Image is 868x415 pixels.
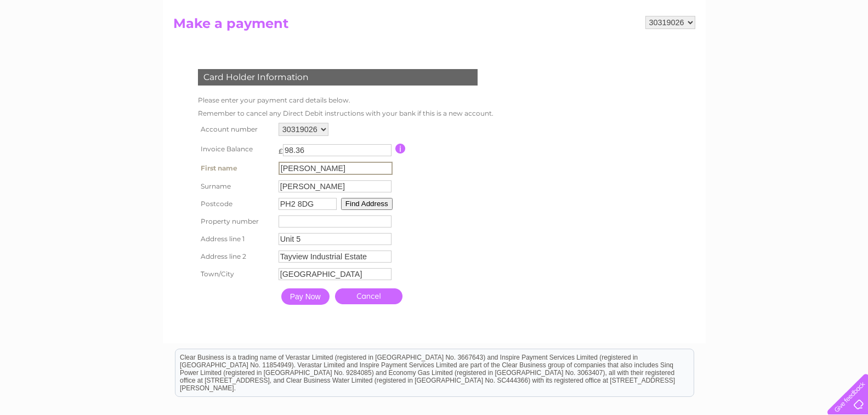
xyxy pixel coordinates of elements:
th: Town/City [195,265,276,283]
a: Blog [773,47,788,55]
div: Card Holder Information [198,69,478,86]
th: Invoice Balance [195,139,276,159]
a: Water [675,47,696,55]
th: Address line 2 [195,248,276,265]
input: Information [395,144,406,154]
td: Please enter your payment card details below. [195,94,496,107]
th: Property number [195,213,276,230]
a: Log out [832,47,858,55]
th: Postcode [195,195,276,213]
th: Account number [195,120,276,139]
a: Contact [795,47,822,55]
div: Clear Business is a trading name of Verastar Limited (registered in [GEOGRAPHIC_DATA] No. 3667643... [175,6,694,53]
button: Find Address [341,198,393,210]
th: First name [195,159,276,178]
a: Telecoms [733,47,766,55]
th: Surname [195,178,276,195]
a: 0333 014 3131 [661,5,737,19]
a: Energy [702,47,727,55]
td: Remember to cancel any Direct Debit instructions with your bank if this is a new account. [195,107,496,120]
a: Cancel [335,288,402,304]
td: £ [279,141,283,155]
h2: Make a payment [173,16,695,37]
th: Address line 1 [195,230,276,248]
input: Pay Now [281,288,330,305]
img: logo.png [30,29,86,62]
